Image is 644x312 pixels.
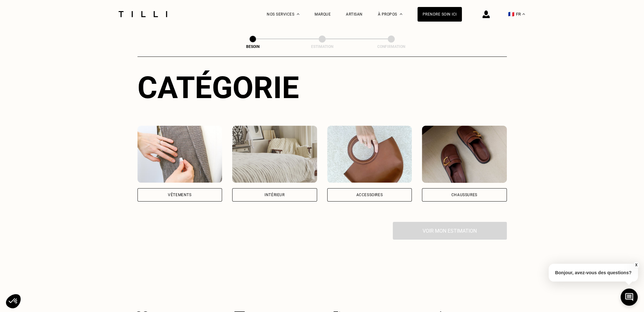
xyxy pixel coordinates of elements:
div: Intérieur [265,193,284,197]
img: Menu déroulant à propos [400,13,402,15]
p: Bonjour, avez-vous des questions? [549,264,638,282]
img: Vêtements [137,126,222,183]
div: Besoin [221,44,284,49]
img: Accessoires [327,126,412,183]
img: Logo du service de couturière Tilli [116,11,169,17]
a: Artisan [346,12,363,17]
img: Menu déroulant [297,13,299,15]
div: Accessoires [356,193,383,197]
span: 🇫🇷 [508,11,514,17]
div: Vêtements [168,193,191,197]
button: X [633,262,639,269]
img: icône connexion [482,10,490,18]
div: Confirmation [360,44,423,49]
a: Prendre soin ici [418,7,462,22]
img: menu déroulant [522,13,525,15]
div: Chaussures [451,193,477,197]
div: Estimation [290,44,354,49]
img: Intérieur [232,126,317,183]
a: Marque [315,12,331,17]
div: Catégorie [137,70,507,105]
img: Chaussures [422,126,507,183]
